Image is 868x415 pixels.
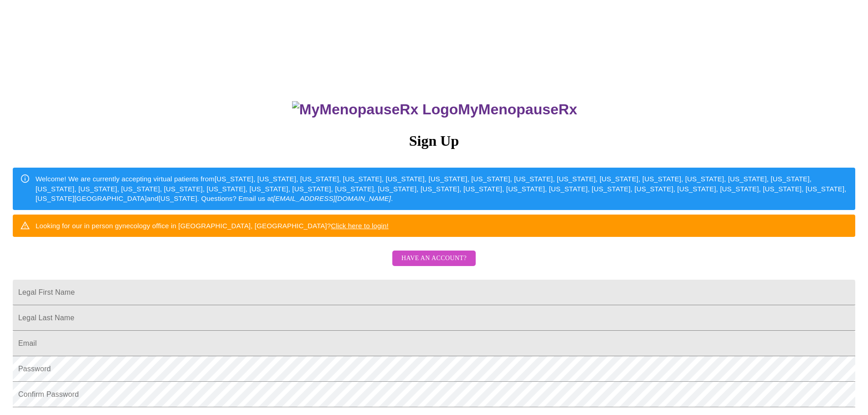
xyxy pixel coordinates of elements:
h3: Sign Up [13,133,855,149]
button: Have an account? [392,251,476,266]
img: MyMenopauseRx Logo [292,101,458,118]
a: Click here to login! [331,222,389,230]
a: Have an account? [390,261,478,268]
div: Welcome! We are currently accepting virtual patients from [US_STATE], [US_STATE], [US_STATE], [US... [36,170,848,207]
em: [EMAIL_ADDRESS][DOMAIN_NAME] [273,195,391,202]
div: Looking for our in person gynecology office in [GEOGRAPHIC_DATA], [GEOGRAPHIC_DATA]? [36,217,389,234]
h3: MyMenopauseRx [14,101,856,118]
span: Have an account? [401,253,467,264]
